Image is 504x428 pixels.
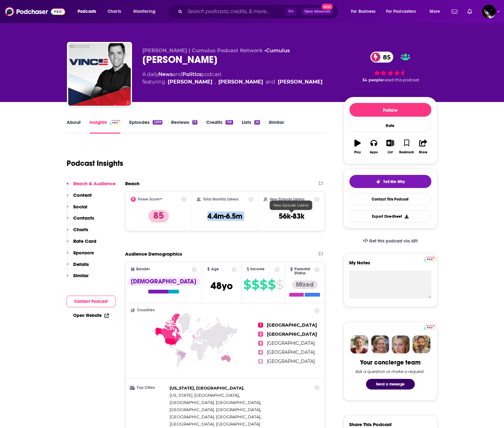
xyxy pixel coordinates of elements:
span: [GEOGRAPHIC_DATA], [GEOGRAPHIC_DATA] [170,414,261,419]
button: Rate Card [67,238,97,250]
h3: 56k-83k [279,211,304,221]
button: Share [415,135,431,158]
button: Details [67,261,89,273]
a: Hayley Caronia [278,78,323,86]
span: rated this podcast [383,78,419,82]
a: Credits158 [206,119,233,134]
div: Ask a question or make a request. [356,369,425,374]
a: Contact This Podcast [349,193,431,205]
span: 48 yo [211,280,233,292]
a: Get this podcast via API [358,233,423,249]
a: Pro website [424,324,435,330]
span: • [265,48,290,53]
button: Sponsors [67,250,94,261]
div: 13 [192,120,197,125]
p: Rate Card [74,238,97,244]
span: , [170,413,262,420]
span: 1 [258,323,263,328]
span: Countries [137,308,155,312]
span: Logged in as zreese [482,5,496,18]
span: Age [211,267,219,271]
button: Open AdvancedNew [302,8,333,15]
div: 2939 [153,120,162,125]
div: List [388,150,393,154]
span: Podcasts [78,7,96,16]
span: Get this podcast via API [369,238,418,244]
img: Sydney Profile [350,335,369,354]
span: , [170,385,245,392]
span: 4 [258,350,263,355]
span: Open Advanced [304,10,330,13]
span: 85 [377,52,394,63]
span: Income [250,267,265,271]
img: Jon Profile [412,335,430,354]
div: 85 34 peoplerated this podcast [344,48,437,86]
a: Charts [104,7,125,17]
h2: New Episode Listens [270,197,304,201]
a: Lists26 [242,119,260,134]
button: tell me why sparkleTell Me Why [349,175,431,188]
div: [DEMOGRAPHIC_DATA] [127,277,200,286]
a: News [159,71,173,77]
div: Your concierge team [360,359,420,366]
button: Contacts [67,215,94,227]
span: [GEOGRAPHIC_DATA], [GEOGRAPHIC_DATA] [170,421,261,426]
p: Details [74,261,89,267]
a: Pro website [424,256,435,262]
h2: Power Score™ [138,197,163,201]
a: Vince Coglianese [219,78,263,86]
span: [US_STATE], [GEOGRAPHIC_DATA] [170,385,244,390]
button: open menu [73,7,104,17]
span: $ [276,280,283,290]
p: Contacts [74,215,94,221]
span: ⌘ K [285,8,297,16]
button: open menu [425,7,448,17]
span: [GEOGRAPHIC_DATA], [GEOGRAPHIC_DATA] [170,400,261,405]
a: Cumulus [267,48,290,53]
p: Reach & Audience [74,181,116,186]
a: About [67,119,81,134]
span: 2 [258,332,263,337]
span: Charts [108,7,121,16]
span: Monitoring [133,7,155,16]
button: Social [67,204,88,215]
span: $ [260,280,267,290]
img: Barbara Profile [371,335,389,354]
span: 34 people [362,78,383,82]
h3: Top Cities [131,386,167,390]
p: Social [74,204,88,210]
span: $ [252,280,259,290]
a: 85 [370,52,394,63]
img: VINCE [68,43,131,106]
div: Search podcasts, credits, & more... [174,4,344,19]
h2: Reach [125,181,140,186]
h3: Share This Podcast [349,421,392,427]
a: InsightsPodchaser Pro [90,119,121,134]
a: Show notifications dropdown [449,6,460,17]
p: Sponsors [74,250,94,256]
div: Share [419,150,427,154]
h1: Podcast Insights [67,159,124,168]
button: Send a message [366,379,415,390]
h2: Total Monthly Listens [203,197,238,201]
p: 85 [148,210,169,222]
span: [PERSON_NAME] | Cumulus Podcast Network [143,48,263,53]
span: [GEOGRAPHIC_DATA] [267,359,315,364]
span: $ [268,280,275,290]
span: Gender [136,267,150,271]
a: Dan Bongino [168,78,213,86]
a: Open Website [74,313,109,318]
button: open menu [129,7,164,17]
button: Contact Podcast [67,296,116,307]
img: tell me why sparkle [376,179,381,184]
label: My Notes [349,260,431,271]
span: $ [243,280,251,290]
p: Charts [74,227,89,232]
a: Show notifications dropdown [465,6,475,17]
a: Reviews13 [171,119,197,134]
p: Content [74,192,92,198]
button: Similar [67,273,89,284]
a: Similar [269,119,284,134]
button: List [382,135,398,158]
span: [GEOGRAPHIC_DATA] [267,322,317,328]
